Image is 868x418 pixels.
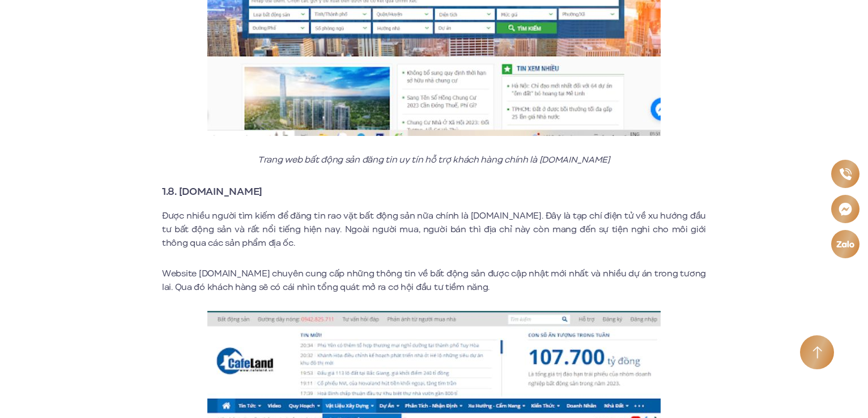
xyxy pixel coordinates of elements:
img: Messenger icon [839,202,852,216]
img: Zalo icon [836,241,854,248]
img: Phone icon [839,168,851,180]
p: Website [DOMAIN_NAME] chuyên cung cấp những thông tin về bất động sản được cập nhật mới nhất và n... [162,267,706,294]
img: Arrow icon [812,346,822,359]
strong: 1.8. [DOMAIN_NAME] [162,184,262,199]
p: Được nhiều người tìm kiếm để đăng tin rao vặt bất động sản nữa chính là [DOMAIN_NAME]. Đây là tạp... [162,209,706,250]
em: Trang web bất động sản đăng tin uy tín hỗ trợ khách hàng chính là [DOMAIN_NAME] [258,153,610,166]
